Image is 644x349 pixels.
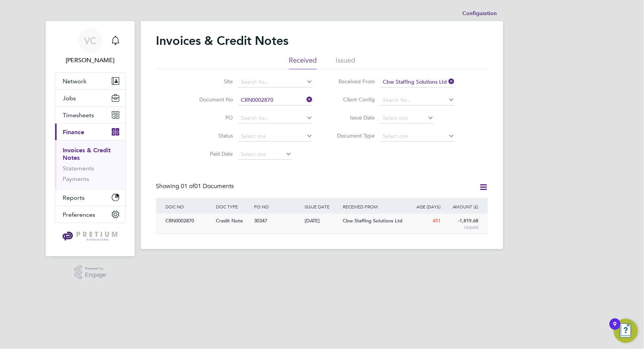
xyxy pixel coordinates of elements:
input: Search for... [380,95,454,106]
span: Preferences [63,211,95,218]
span: Engage [85,272,106,278]
label: Paid Date [190,150,233,157]
div: Showing [156,182,235,190]
div: RECEIVED FROM [341,198,404,215]
div: DOC NO [163,198,214,215]
button: Jobs [55,90,125,106]
a: Invoices & Credit Notes [63,147,111,161]
button: Finance [55,124,125,140]
input: Select one [238,149,292,160]
div: 9 [613,324,617,334]
span: Cbw Staffing Solutions Ltd [343,217,402,224]
span: Unpaid [444,224,479,230]
input: Search for... [238,113,313,124]
div: ISSUE DATE [303,198,341,215]
label: Document Type [331,132,375,139]
span: Timesheets [63,112,94,119]
label: Received From [331,78,375,85]
li: Received [289,56,317,69]
label: Document No [190,96,233,103]
span: Valentina Cerulli [55,56,126,65]
input: Select one [380,131,454,142]
span: 451 [433,217,441,224]
span: Reports [63,194,85,201]
a: Powered byEngage [74,265,106,280]
div: Finance [55,140,125,189]
button: Network [55,73,125,89]
input: Search for... [238,77,313,87]
label: Client Config [331,96,375,103]
span: Finance [63,129,84,136]
div: DOC TYPE [214,198,252,215]
a: Payments [63,175,89,182]
button: Preferences [55,206,125,223]
span: VC [84,36,96,46]
div: -1,819.68 [442,214,481,234]
a: VC[PERSON_NAME] [55,29,126,65]
label: Site [190,78,233,85]
span: Network [63,78,86,85]
li: Issued [336,56,355,69]
label: PO [190,114,233,121]
div: AGE (DAYS) [404,198,442,215]
button: Timesheets [55,107,125,123]
div: AMOUNT (£) [442,198,481,215]
button: Reports [55,189,125,206]
input: Select one [238,131,313,142]
nav: Main navigation [46,21,135,256]
input: Search for... [238,95,313,106]
img: pretium-logo-retina.png [60,231,120,243]
a: Go to home page [55,231,126,243]
div: CRN0002870 [163,214,214,228]
span: Jobs [63,95,76,102]
div: [DATE] [303,214,341,228]
input: Select one [380,113,434,124]
input: Search for... [380,77,454,87]
span: 01 Documents [181,182,234,190]
li: Configuration [462,6,497,21]
span: 01 of [181,182,194,190]
div: PO NO [252,198,303,215]
span: Powered by [85,265,106,272]
button: Open Resource Center, 9 new notifications [614,319,638,343]
h2: Invoices & Credit Notes [156,33,288,48]
span: 30347 [254,217,267,224]
a: Statements [63,165,94,172]
label: Issue Date [331,114,375,121]
span: Credit Note [216,217,243,224]
label: Status [190,132,233,139]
